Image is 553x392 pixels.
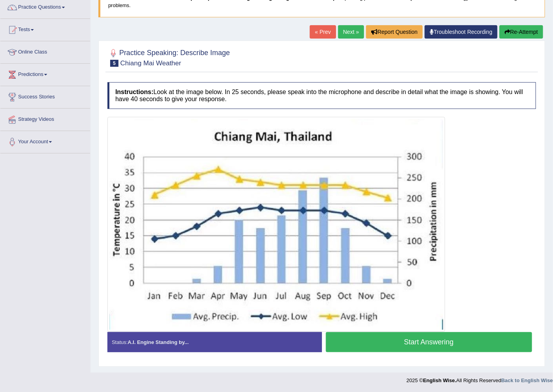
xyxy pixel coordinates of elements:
[407,373,553,384] div: 2025 © All Rights Reserved
[310,25,336,39] a: « Prev
[107,47,230,67] h2: Practice Speaking: Describe Image
[107,82,536,109] h4: Look at the image below. In 25 seconds, please speak into the microphone and describe in detail w...
[0,109,90,128] a: Strategy Videos
[425,25,498,39] a: Troubleshoot Recording
[0,41,90,61] a: Online Class
[0,19,90,39] a: Tests
[110,60,118,67] span: 5
[0,131,90,151] a: Your Account
[366,25,423,39] button: Report Question
[499,25,543,39] button: Re-Attempt
[128,339,189,345] strong: A.I. Engine Standing by...
[120,59,181,67] small: Chiang Mai Weather
[501,377,553,383] a: Back to English Wise
[107,332,322,352] div: Status:
[423,377,456,383] strong: English Wise.
[326,332,533,352] button: Start Answering
[338,25,364,39] a: Next »
[115,89,154,95] b: Instructions:
[0,64,90,83] a: Predictions
[0,86,90,106] a: Success Stories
